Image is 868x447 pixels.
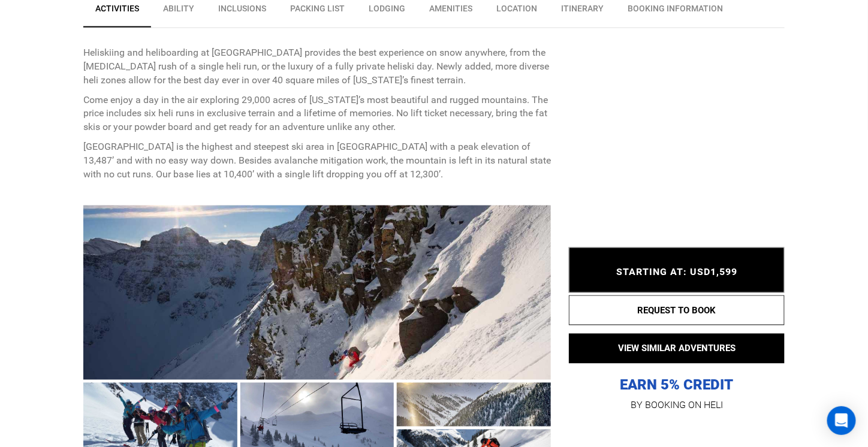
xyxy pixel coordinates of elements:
[827,406,856,435] div: Open Intercom Messenger
[83,140,551,182] p: [GEOGRAPHIC_DATA] is the highest and steepest ski area in [GEOGRAPHIC_DATA] with a peak elevation...
[569,256,785,395] p: EARN 5% CREDIT
[569,397,785,414] p: BY BOOKING ON HELI
[616,266,737,277] span: STARTING AT: USD1,599
[83,93,551,135] p: Come enjoy a day in the air exploring 29,000 acres of [US_STATE]’s most beautiful and rugged moun...
[569,295,785,325] button: REQUEST TO BOOK
[83,46,551,87] p: Heliskiing and heliboarding at [GEOGRAPHIC_DATA] provides the best experience on snow anywhere, f...
[569,334,785,364] button: VIEW SIMILAR ADVENTURES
